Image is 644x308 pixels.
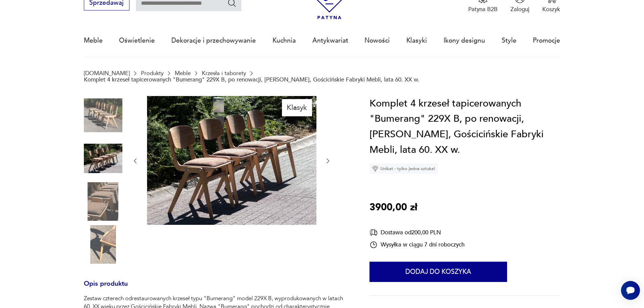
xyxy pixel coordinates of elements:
[84,76,420,83] p: Komplet 4 krzeseł tapicerowanych "Bumerang" 229X B, po renowacji, [PERSON_NAME], Gościcińskie Fab...
[444,25,485,56] a: Ikony designu
[369,228,464,237] div: Dostawa od 200,00 PLN
[533,25,560,56] a: Promocje
[468,5,498,13] p: Patyna B2B
[369,241,464,249] div: Wysyłka w ciągu 7 dni roboczych
[84,70,130,76] a: [DOMAIN_NAME]
[84,25,103,56] a: Meble
[147,96,316,225] img: Zdjęcie produktu Komplet 4 krzeseł tapicerowanych "Bumerang" 229X B, po renowacji, R.Kulm, Gościc...
[369,164,438,174] div: Unikat - tylko jedna sztuka!
[364,25,390,56] a: Nowości
[202,70,246,76] a: Krzesła i taborety
[175,70,191,76] a: Meble
[369,262,507,282] button: Dodaj do koszyka
[282,99,312,116] div: Klasyk
[119,25,155,56] a: Oświetlenie
[141,70,164,76] a: Produkty
[272,25,296,56] a: Kuchnia
[621,281,640,300] iframe: Smartsupp widget button
[372,166,378,172] img: Ikona diamentu
[84,281,350,295] h3: Opis produktu
[510,5,529,13] p: Zaloguj
[369,200,417,215] p: 3900,00 zł
[84,225,122,264] img: Zdjęcie produktu Komplet 4 krzeseł tapicerowanych "Bumerang" 229X B, po renowacji, R.Kulm, Gościc...
[406,25,427,56] a: Klasyki
[502,25,517,56] a: Style
[312,25,348,56] a: Antykwariat
[84,1,129,6] a: Sprzedawaj
[171,25,256,56] a: Dekoracje i przechowywanie
[84,96,122,135] img: Zdjęcie produktu Komplet 4 krzeseł tapicerowanych "Bumerang" 229X B, po renowacji, R.Kulm, Gościc...
[369,228,378,237] img: Ikona dostawy
[369,96,560,158] h1: Komplet 4 krzeseł tapicerowanych "Bumerang" 229X B, po renowacji, [PERSON_NAME], Gościcińskie Fab...
[84,182,122,221] img: Zdjęcie produktu Komplet 4 krzeseł tapicerowanych "Bumerang" 229X B, po renowacji, R.Kulm, Gościc...
[542,5,560,13] p: Koszyk
[84,139,122,177] img: Zdjęcie produktu Komplet 4 krzeseł tapicerowanych "Bumerang" 229X B, po renowacji, R.Kulm, Gościc...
